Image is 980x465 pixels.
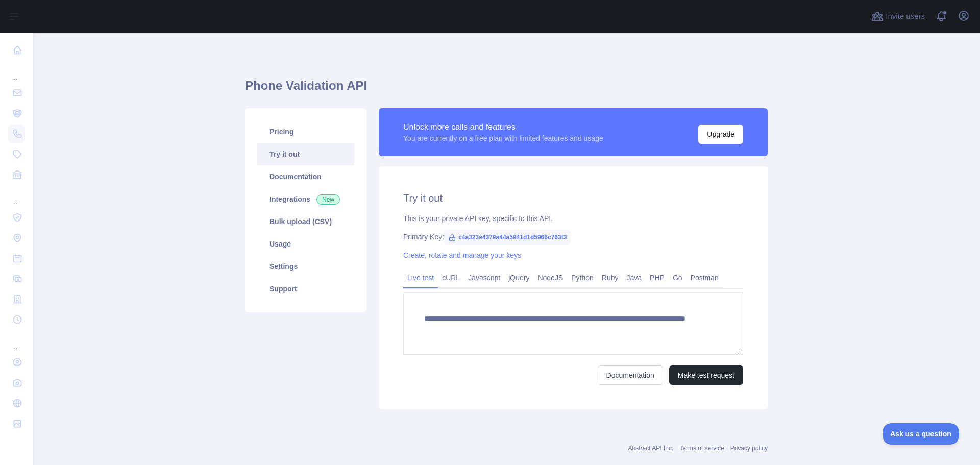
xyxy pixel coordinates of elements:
[403,133,603,143] div: You are currently on a free plan with limited features and usage
[533,270,567,286] a: NodeJS
[628,445,674,452] a: Abstract API Inc.
[669,365,743,385] button: Make test request
[403,213,743,224] div: This is your private API key, specific to this API.
[8,331,24,351] div: ...
[669,270,687,286] a: Go
[316,194,340,205] span: New
[883,423,960,445] iframe: Toggle Customer Support
[598,270,623,286] a: Ruby
[598,365,663,385] a: Documentation
[257,255,354,278] a: Settings
[886,11,925,22] span: Invite users
[623,270,646,286] a: Java
[403,251,521,259] a: Create, rotate and manage your keys
[403,121,603,133] div: Unlock more calls and features
[730,445,768,452] a: Privacy policy
[687,270,723,286] a: Postman
[257,143,354,165] a: Try it out
[257,278,354,300] a: Support
[8,186,24,206] div: ...
[8,61,24,82] div: ...
[257,165,354,188] a: Documentation
[504,270,533,286] a: jQuery
[403,270,438,286] a: Live test
[679,445,724,452] a: Terms of service
[403,232,743,242] div: Primary Key:
[257,233,354,255] a: Usage
[438,270,464,286] a: cURL
[257,210,354,233] a: Bulk upload (CSV)
[257,188,354,210] a: Integrations New
[444,230,571,245] span: c4a323e4379a44a5941d1d5966c763f3
[646,270,669,286] a: PHP
[245,78,768,102] h1: Phone Validation API
[403,191,743,205] h2: Try it out
[464,270,504,286] a: Javascript
[698,125,743,144] button: Upgrade
[257,120,354,143] a: Pricing
[567,270,598,286] a: Python
[869,8,927,25] button: Invite users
